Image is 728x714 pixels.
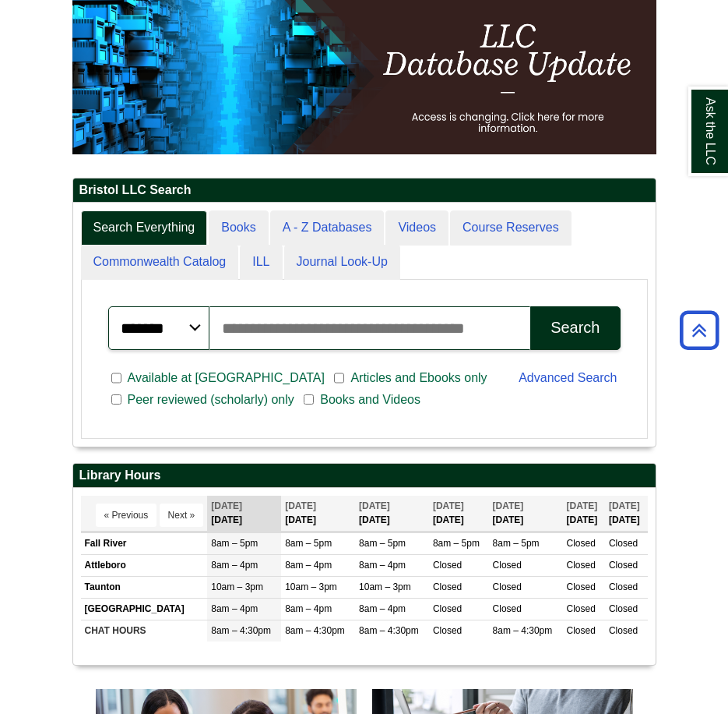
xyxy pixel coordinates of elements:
[285,500,316,511] span: [DATE]
[493,603,522,614] span: Closed
[433,538,480,549] span: 8am – 5pm
[81,599,208,620] td: [GEOGRAPHIC_DATA]
[566,625,595,636] span: Closed
[211,500,242,511] span: [DATE]
[355,496,429,531] th: [DATE]
[211,603,258,614] span: 8am – 4pm
[111,393,121,407] input: Peer reviewed (scholarly) only
[344,369,493,387] span: Articles and Ebooks only
[121,369,331,387] span: Available at [GEOGRAPHIC_DATA]
[450,210,571,246] a: Course Reserves
[359,603,406,614] span: 8am – 4pm
[270,210,385,246] a: A - Z Databases
[211,538,258,549] span: 8am – 5pm
[609,538,638,549] span: Closed
[304,393,314,407] input: Books and Videos
[493,538,540,549] span: 8am – 5pm
[609,500,640,511] span: [DATE]
[489,496,563,531] th: [DATE]
[359,625,419,636] span: 8am – 4:30pm
[433,560,462,571] span: Closed
[285,560,332,571] span: 8am – 4pm
[493,500,524,511] span: [DATE]
[285,538,332,549] span: 8am – 5pm
[530,306,620,350] button: Search
[314,391,427,409] span: Books and Videos
[359,560,406,571] span: 8am – 4pm
[566,603,595,614] span: Closed
[285,625,345,636] span: 8am – 4:30pm
[81,577,208,599] td: Taunton
[81,554,208,576] td: Attleboro
[359,581,411,592] span: 10am – 3pm
[211,581,263,592] span: 10am – 3pm
[73,178,656,203] h2: Bristol LLC Search
[359,538,406,549] span: 8am – 5pm
[433,500,464,511] span: [DATE]
[160,504,204,527] button: Next »
[433,581,462,592] span: Closed
[493,560,522,571] span: Closed
[566,581,595,592] span: Closed
[566,560,595,571] span: Closed
[562,496,604,531] th: [DATE]
[385,210,448,246] a: Videos
[81,245,239,280] a: Commonwealth Catalog
[519,371,617,384] a: Advanced Search
[240,245,282,280] a: ILL
[566,500,597,511] span: [DATE]
[121,391,301,409] span: Peer reviewed (scholarly) only
[111,371,121,385] input: Available at [GEOGRAPHIC_DATA]
[211,560,258,571] span: 8am – 4pm
[285,581,337,592] span: 10am – 3pm
[493,581,522,592] span: Closed
[207,496,281,531] th: [DATE]
[209,210,268,246] a: Books
[550,319,600,337] div: Search
[674,320,724,341] a: Back to Top
[211,625,271,636] span: 8am – 4:30pm
[284,245,400,280] a: Journal Look-Up
[73,464,656,488] h2: Library Hours
[285,603,332,614] span: 8am – 4pm
[81,620,208,642] td: CHAT HOURS
[493,625,553,636] span: 8am – 4:30pm
[81,532,208,554] td: Fall River
[433,625,462,636] span: Closed
[359,500,390,511] span: [DATE]
[281,496,355,531] th: [DATE]
[609,603,638,614] span: Closed
[609,625,638,636] span: Closed
[609,560,638,571] span: Closed
[334,371,344,385] input: Articles and Ebooks only
[81,210,208,246] a: Search Everything
[96,504,157,527] button: « Previous
[566,538,595,549] span: Closed
[429,496,489,531] th: [DATE]
[605,496,648,531] th: [DATE]
[433,603,462,614] span: Closed
[609,581,638,592] span: Closed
